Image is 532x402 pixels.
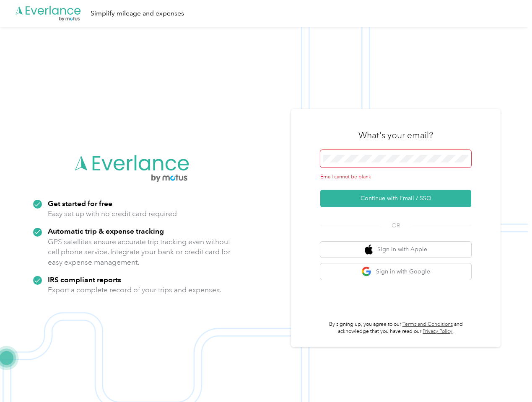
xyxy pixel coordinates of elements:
img: apple logo [365,245,373,255]
strong: Automatic trip & expense tracking [48,227,164,235]
div: Email cannot be blank [320,173,471,181]
button: Continue with Email / SSO [320,190,471,207]
strong: Get started for free [48,199,112,208]
span: OR [381,221,410,230]
strong: IRS compliant reports [48,275,121,284]
p: Export a complete record of your trips and expenses. [48,285,221,295]
p: By signing up, you agree to our and acknowledge that you have read our . [320,321,471,335]
a: Terms and Conditions [402,321,453,327]
p: Easy set up with no credit card required [48,209,177,219]
img: google logo [361,266,372,277]
p: GPS satellites ensure accurate trip tracking even without cell phone service. Integrate your bank... [48,237,231,268]
button: apple logoSign in with Apple [320,242,471,258]
div: Simplify mileage and expenses [91,8,184,19]
h3: What's your email? [358,129,433,141]
button: google logoSign in with Google [320,263,471,280]
a: Privacy Policy [423,328,452,335]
